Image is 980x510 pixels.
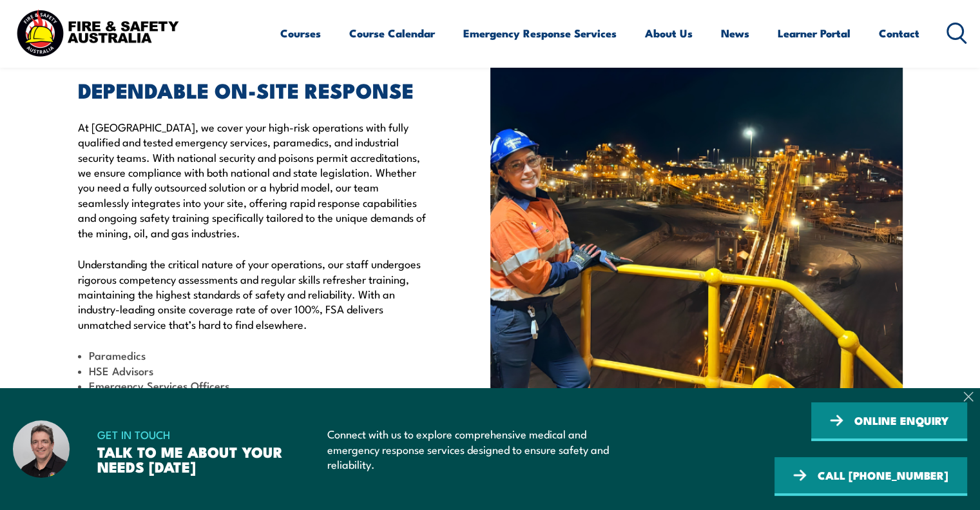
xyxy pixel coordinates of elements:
[774,457,967,496] a: CALL [PHONE_NUMBER]
[879,16,919,50] a: Contact
[13,420,70,477] img: Dave – Fire and Safety Australia
[463,16,617,50] a: Emergency Response Services
[645,16,693,50] a: About Us
[778,16,850,50] a: Learner Portal
[78,363,431,378] li: HSE Advisors
[349,16,435,50] a: Course Calendar
[280,16,321,50] a: Courses
[490,48,903,471] img: ESO On Site
[327,426,624,471] p: Connect with us to explore comprehensive medical and emergency response services designed to ensu...
[811,402,967,441] a: ONLINE ENQUIRY
[78,119,431,240] p: At [GEOGRAPHIC_DATA], we cover your high-risk operations with fully qualified and tested emergenc...
[78,378,431,393] li: Emergency Services Officers
[97,425,300,444] span: GET IN TOUCH
[78,348,431,362] li: Paramedics
[78,81,431,99] h2: DEPENDABLE ON-SITE RESPONSE
[78,256,431,331] p: Understanding the critical nature of your operations, our staff undergoes rigorous competency ass...
[721,16,749,50] a: News
[97,444,300,474] h3: TALK TO ME ABOUT YOUR NEEDS [DATE]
